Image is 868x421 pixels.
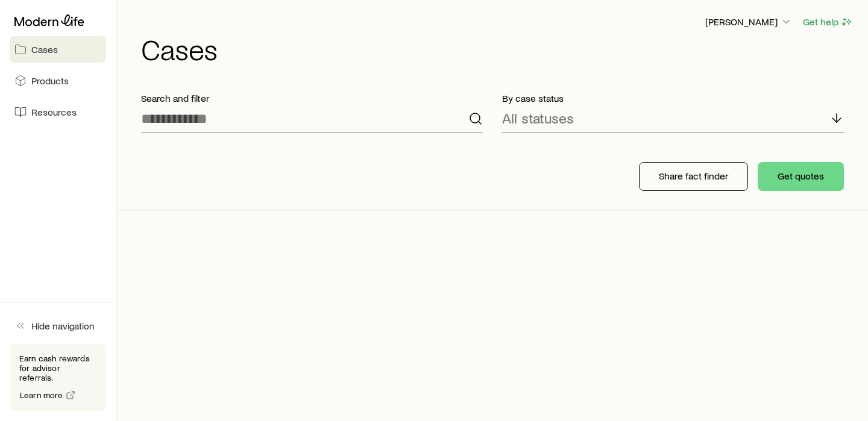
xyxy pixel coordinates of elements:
p: Search and filter [141,92,483,104]
span: Cases [31,43,58,55]
span: Learn more [20,391,63,399]
button: Hide navigation [10,313,106,339]
a: Resources [10,99,106,125]
p: [PERSON_NAME] [705,16,792,28]
span: Products [31,75,69,87]
p: Earn cash rewards for advisor referrals. [19,354,96,382]
a: Cases [10,36,106,63]
a: Products [10,67,106,94]
p: Share fact finder [659,170,728,182]
p: All statuses [502,110,574,126]
span: Hide navigation [31,320,95,332]
h1: Cases [141,34,854,63]
span: Resources [31,106,77,118]
button: Get quotes [758,162,844,191]
button: Get help [802,15,854,29]
div: Earn cash rewards for advisor referrals.Learn more [10,344,106,411]
button: Share fact finder [639,162,748,191]
button: [PERSON_NAME] [705,15,793,30]
p: By case status [502,92,844,104]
